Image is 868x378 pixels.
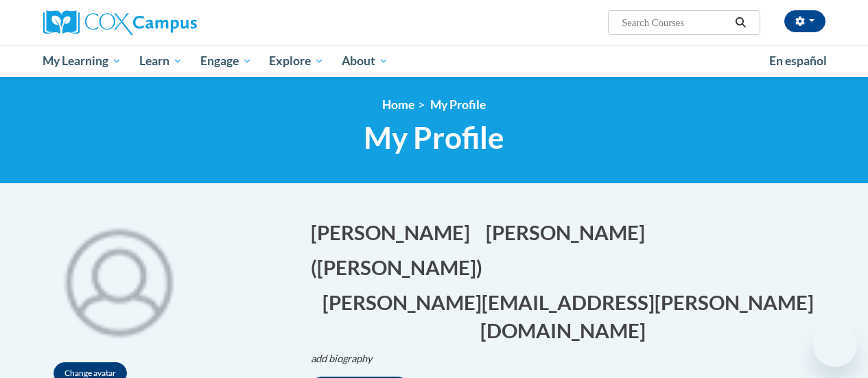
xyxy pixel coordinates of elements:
[130,45,191,77] a: Learn
[260,45,333,77] a: Explore
[34,45,131,77] a: My Learning
[769,54,827,68] span: En español
[200,53,252,69] span: Engage
[760,47,836,75] a: En español
[311,218,479,246] button: Edit first name
[730,14,751,31] button: Search
[311,351,384,366] button: Edit biography
[382,97,414,112] a: Home
[486,218,654,246] button: Edit last name
[191,45,261,77] a: Engage
[311,288,825,344] button: Edit email address
[620,14,730,31] input: Search Courses
[342,53,388,69] span: About
[33,45,836,77] div: Main menu
[311,353,373,364] i: add biography
[311,253,491,281] button: Edit screen name
[333,45,397,77] a: About
[139,53,183,69] span: Learn
[43,204,194,355] div: Click to change the profile picture
[364,119,504,156] span: My Profile
[430,97,486,112] span: My Profile
[43,10,197,35] img: Cox Campus
[43,53,121,69] span: My Learning
[43,204,194,355] img: profile avatar
[269,53,324,69] span: Explore
[813,323,857,367] iframe: Button to launch messaging window
[784,10,825,32] button: Account Settings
